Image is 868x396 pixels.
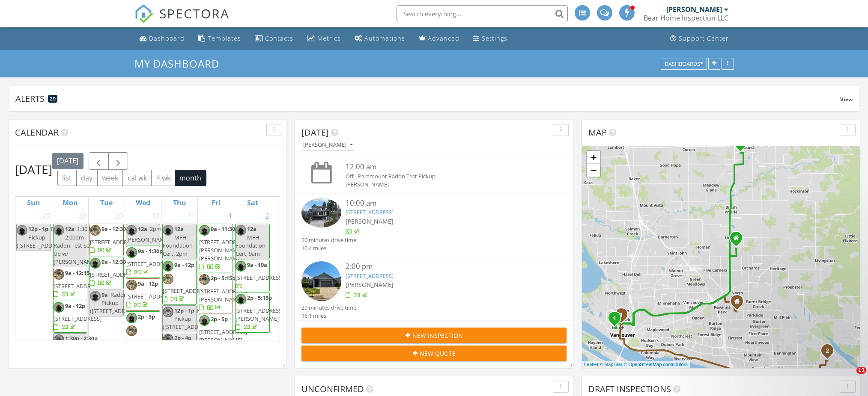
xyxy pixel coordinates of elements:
[199,225,210,236] img: img_5727.jpeg
[346,281,394,289] span: [PERSON_NAME]
[54,302,64,313] img: img_5727.jpeg
[90,291,141,315] span: Radon Pickup ([STREET_ADDRESS])
[61,197,80,209] a: Monday
[346,198,544,209] div: 10:00 am
[301,328,567,343] button: New Inspection
[346,261,544,272] div: 2:00 pm
[161,209,198,389] td: Go to July 31, 2025
[234,209,271,389] td: Go to August 2, 2025
[739,141,742,147] i: 2
[54,225,64,236] img: img_5727.jpeg
[587,164,600,177] a: Zoom out
[54,334,64,345] img: cpi.png
[159,4,230,22] span: SPECTORA
[174,307,194,314] span: 12p - 1p
[163,261,173,272] img: img_5727.jpeg
[199,224,233,272] a: 9a - 11:30a [STREET_ADDRESS][PERSON_NAME][PERSON_NAME]
[28,225,48,233] span: 12p - 1p
[235,293,270,333] a: 2p - 5:15p [STREET_ADDRESS][PERSON_NAME]
[415,31,463,47] a: Advanced
[134,56,227,71] a: My Dashboard
[65,225,75,233] span: 12a
[346,162,544,172] div: 12:00 am
[50,96,56,102] span: 29
[195,31,245,47] a: Templates
[90,238,138,246] span: [STREET_ADDRESS]
[236,274,283,281] span: [STREET_ADDRESS]
[364,34,405,42] div: Automations
[89,152,109,170] button: Previous month
[54,269,101,298] a: 9a - 12:15p [STREET_ADDRESS]
[301,127,329,138] span: [DATE]
[90,271,138,278] span: [STREET_ADDRESS]
[174,261,194,269] span: 9a - 12p
[199,328,247,344] span: [STREET_ADDRESS][PERSON_NAME]
[54,269,64,280] img: cpi.png
[138,280,158,287] span: 9a - 12p
[346,208,394,216] a: [STREET_ADDRESS]
[76,170,98,186] button: day
[199,315,210,326] img: img_5727.jpeg
[236,261,283,290] a: 9a - 10a [STREET_ADDRESS]
[199,315,247,352] a: 2p - 5p [STREET_ADDRESS][PERSON_NAME]
[301,383,364,395] span: Unconfirmed
[90,291,101,301] img: img_5727.jpeg
[210,197,222,209] a: Friday
[126,280,174,308] a: 9a - 12p [STREET_ADDRESS]
[588,127,607,138] span: Map
[149,34,185,42] div: Dashboard
[53,268,87,300] a: 9a - 12:15p [STREET_ADDRESS]
[263,209,271,223] a: Go to August 2, 2025
[667,31,732,47] a: Support Center
[346,172,544,180] div: Off - Paramount Radon Test Pickup
[163,307,214,331] span: Radon Pickup ([STREET_ADDRESS])
[54,302,101,331] a: 9a - 12p [STREET_ADDRESS]
[199,314,233,355] a: 2p - 5p [STREET_ADDRESS][PERSON_NAME]
[317,34,341,42] div: Metrics
[54,315,101,322] span: [STREET_ADDRESS]
[587,151,600,164] a: Zoom in
[174,225,184,233] span: 12a
[17,225,68,249] span: Radon Pickup ([STREET_ADDRESS])
[163,274,173,284] img: cpi.png
[199,274,247,311] a: 2p - 5:15p [STREET_ADDRESS][PERSON_NAME]
[227,209,234,223] a: Go to August 1, 2025
[126,280,137,290] img: cpi.png
[171,197,188,209] a: Thursday
[126,293,174,300] span: [STREET_ADDRESS]
[134,4,153,23] img: The Best Home Inspection Software - Spectora
[236,294,246,304] img: img_5727.jpeg
[211,274,236,282] span: 2p - 5:15p
[346,217,394,225] span: [PERSON_NAME]
[351,31,409,47] a: Automations (Advanced)
[301,198,567,253] a: 10:00 am [STREET_ADDRESS] [PERSON_NAME] 20 minutes drive time 10.4 miles
[101,258,129,266] span: 9a - 12:30p
[138,313,155,320] span: 2p - 5p
[65,302,85,310] span: 9a - 12p
[346,180,544,189] div: [PERSON_NAME]
[301,244,356,252] div: 10.4 miles
[236,294,283,331] a: 2p - 5:15p [STREET_ADDRESS][PERSON_NAME]
[199,273,233,313] a: 2p - 5:15p [STREET_ADDRESS][PERSON_NAME]
[126,325,137,336] img: cpi.png
[301,312,356,320] div: 16.1 miles
[428,34,459,42] div: Advanced
[138,225,147,233] span: 12a
[199,238,247,262] span: [STREET_ADDRESS][PERSON_NAME][PERSON_NAME]
[620,312,623,318] i: 1
[856,367,866,374] span: 11
[90,225,101,236] img: cpi.png
[97,170,123,186] button: week
[101,291,108,298] span: 9a
[247,261,267,269] span: 9a - 10a
[57,170,77,186] button: list
[134,197,152,209] a: Wednesday
[301,261,341,301] img: 9306810%2Fcover_photos%2FNoipaGraatDor5l9sc0y%2Fsmall.jpg
[52,153,84,169] button: [DATE]
[621,314,626,319] div: 408 W 24th St, Vancouver, WA 98660
[65,269,93,277] span: 9a - 12:15p
[613,316,616,322] i: 1
[25,197,42,209] a: Sunday
[98,197,114,209] a: Tuesday
[126,313,137,323] img: img_5727.jpeg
